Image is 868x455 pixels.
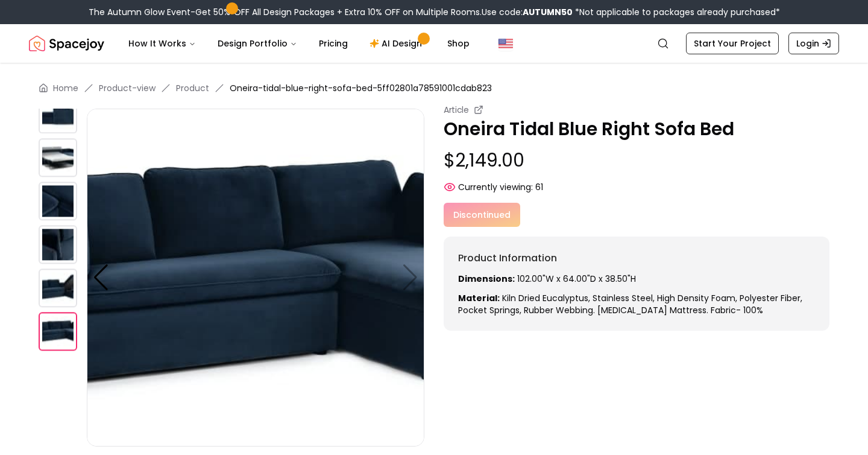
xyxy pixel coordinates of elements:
[360,31,435,56] a: AI Design
[29,31,104,56] a: Spacejoy
[176,82,209,94] a: Product
[309,31,357,56] a: Pricing
[39,138,77,177] img: https://storage.googleapis.com/spacejoy-main/assets/5ff02801a78591001cdab823/product_2_fbfi3cp85jl
[119,31,479,56] nav: Main
[39,95,77,133] img: https://storage.googleapis.com/spacejoy-main/assets/5ff02801a78591001cdab823/product_1_gnp85m69ngia
[53,82,78,94] a: Home
[686,33,779,54] a: Start Your Project
[99,82,156,94] a: Product-view
[444,118,829,140] p: Oneira Tidal Blue Right Sofa Bed
[39,312,77,351] img: https://storage.googleapis.com/spacejoy-main/assets/5ff02801a78591001cdab823/product_6_m0a4p17mom8
[498,36,513,51] img: United States
[458,273,815,285] p: 102.00"W x 64.00"D x 38.50"H
[458,273,515,285] strong: Dimensions:
[29,24,839,63] nav: Global
[458,292,802,316] span: Kiln dried Eucalyptus, stainless steel, high density foam, polyester fiber, pocket springs, rubbe...
[89,6,780,18] div: The Autumn Glow Event-Get 50% OFF All Design Packages + Extra 10% OFF on Multiple Rooms.
[39,269,77,307] img: https://storage.googleapis.com/spacejoy-main/assets/5ff02801a78591001cdab823/product_5_1obhinjd813m
[458,251,815,266] h6: Product Information
[438,31,479,56] a: Shop
[788,33,839,54] a: Login
[523,6,573,18] b: AUTUMN50
[573,6,780,18] span: *Not applicable to packages already purchased*
[87,109,424,447] img: https://storage.googleapis.com/spacejoy-main/assets/5ff02801a78591001cdab823/product_6_m0a4p17mom8
[29,31,104,56] img: Spacejoy Logo
[208,31,307,56] button: Design Portfolio
[39,225,77,264] img: https://storage.googleapis.com/spacejoy-main/assets/5ff02801a78591001cdab823/product_4_cmal3paohj6h
[119,31,206,56] button: How It Works
[458,181,533,193] span: Currently viewing:
[535,181,543,193] span: 61
[444,104,469,116] small: Article
[39,182,77,220] img: https://storage.googleapis.com/spacejoy-main/assets/5ff02801a78591001cdab823/product_3_i42ab30124p9
[39,82,829,94] nav: breadcrumb
[458,292,500,304] strong: Material:
[444,150,829,171] p: $2,149.00
[482,6,573,18] span: Use code:
[230,82,492,94] span: Oneira-tidal-blue-right-sofa-bed-5ff02801a78591001cdab823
